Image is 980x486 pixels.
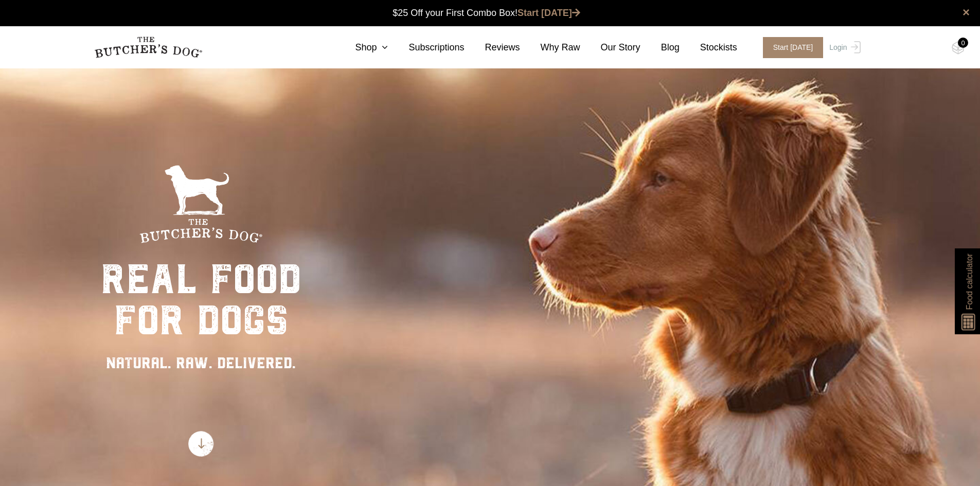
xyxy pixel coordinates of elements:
a: Blog [640,41,680,55]
a: Our Story [580,41,640,55]
a: Login [827,37,860,58]
div: real food for dogs [101,259,301,341]
a: Start [DATE] [518,8,580,18]
a: Stockists [680,41,737,55]
span: Start [DATE] [763,37,824,58]
a: Why Raw [520,41,580,55]
span: Food calculator [963,254,975,310]
div: 0 [958,38,968,48]
a: Shop [334,41,388,55]
div: NATURAL. RAW. DELIVERED. [101,351,301,374]
img: TBD_Cart-Empty.png [952,41,965,55]
a: Reviews [465,41,520,55]
a: Start [DATE] [753,37,827,58]
a: Subscriptions [388,41,464,55]
a: close [963,6,970,19]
